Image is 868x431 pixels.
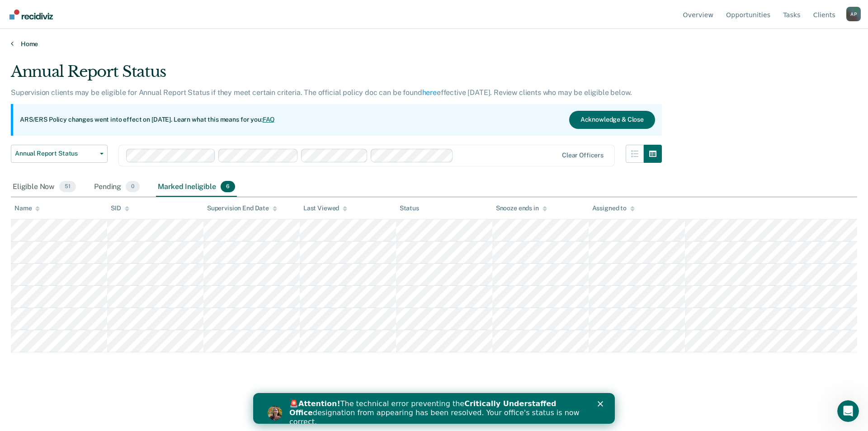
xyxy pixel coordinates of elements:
div: Pending0 [92,177,142,197]
span: 6 [221,181,235,193]
div: Name [14,204,40,212]
div: Supervision End Date [207,204,277,212]
b: Critically Understaffed Office [36,6,303,24]
div: Last Viewed [303,204,347,212]
div: Annual Report Status [11,62,662,88]
div: Eligible Now51 [11,177,78,197]
button: Profile dropdown button [846,7,861,21]
a: FAQ [263,116,275,123]
button: Acknowledge & Close [569,111,655,129]
div: 🚨 The technical error preventing the designation from appearing has been resolved. Your office's ... [36,6,333,33]
div: A P [846,7,861,21]
div: Marked Ineligible6 [156,177,237,197]
a: here [422,88,437,97]
div: Close [344,8,354,14]
p: Supervision clients may be eligible for Annual Report Status if they meet certain criteria. The o... [11,88,632,97]
span: 0 [126,181,140,193]
iframe: Intercom live chat banner [253,393,615,424]
a: Home [11,40,857,48]
p: ARS/ERS Policy changes went into effect on [DATE]. Learn what this means for you: [20,115,275,124]
span: Annual Report Status [15,150,96,157]
span: 51 [59,181,76,193]
img: Recidiviz [9,9,53,19]
div: Assigned to [592,204,635,212]
b: Attention! [45,6,87,15]
div: Status [400,204,419,212]
iframe: Intercom live chat [837,400,859,422]
div: Clear officers [562,152,604,159]
div: SID [111,204,129,212]
div: Snooze ends in [496,204,547,212]
button: Annual Report Status [11,145,108,163]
